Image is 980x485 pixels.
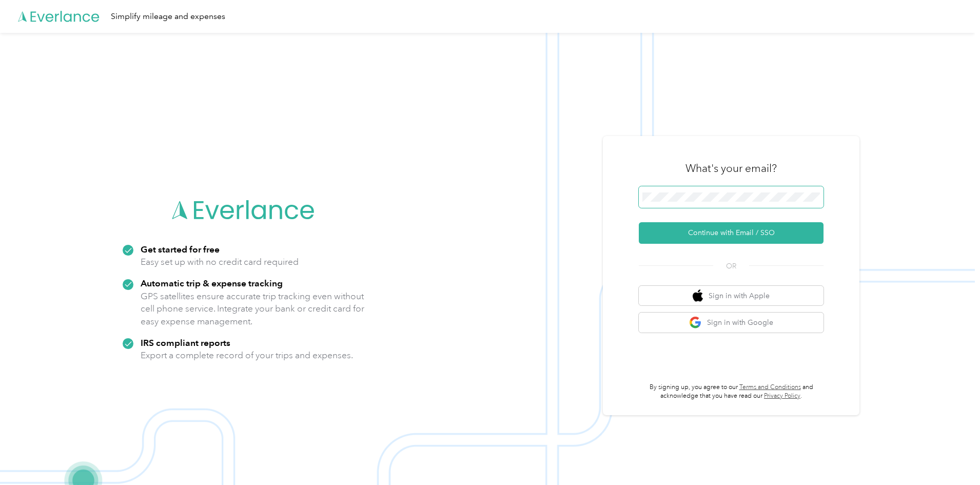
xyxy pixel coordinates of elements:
[689,316,702,329] img: google logo
[639,286,824,306] button: apple logoSign in with Apple
[713,261,749,271] span: OR
[141,278,283,288] strong: Automatic trip & expense tracking
[693,289,703,302] img: apple logo
[141,349,353,362] p: Export a complete record of your trips and expenses.
[141,256,299,268] p: Easy set up with no credit card required
[141,290,365,328] p: GPS satellites ensure accurate trip tracking even without cell phone service. Integrate your bank...
[685,161,777,176] h3: What's your email?
[764,392,800,400] a: Privacy Policy
[639,222,824,244] button: Continue with Email / SSO
[639,313,824,333] button: google logoSign in with Google
[739,383,801,391] a: Terms and Conditions
[111,10,225,23] div: Simplify mileage and expenses
[141,244,220,255] strong: Get started for free
[639,383,824,401] p: By signing up, you agree to our and acknowledge that you have read our .
[141,337,230,348] strong: IRS compliant reports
